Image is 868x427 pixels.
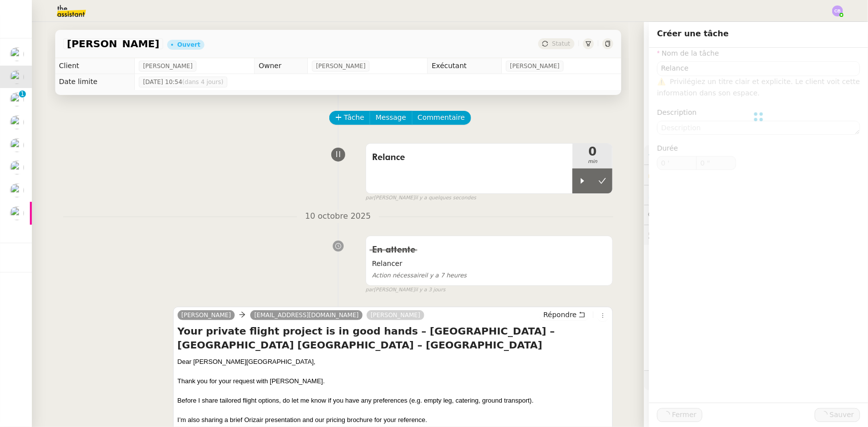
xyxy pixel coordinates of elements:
[10,206,24,220] img: users%2FyAaYa0thh1TqqME0LKuif5ROJi43%2Favatar%2F3a825d04-53b1-4b39-9daa-af456df7ce53
[55,58,135,74] td: Client
[376,112,406,123] span: Message
[372,272,425,279] span: Action nécessaire
[366,194,374,202] span: par
[178,416,427,424] span: I’m also sharing a brief Orizair presentation and our pricing brochure for your reference.
[10,161,24,174] img: users%2FC9SBsJ0duuaSgpQFj5LgoEX8n0o2%2Favatar%2Fec9d51b8-9413-4189-adfb-7be4d8c96a3c
[178,397,534,404] span: Before I share tailored flight options, do let me know if you have any preferences (e.g. empty le...
[178,324,609,352] h4: Your private flight project is in good hands – [GEOGRAPHIC_DATA] – [GEOGRAPHIC_DATA] [GEOGRAPHIC_...
[412,111,471,125] button: Commentaire
[648,149,700,161] span: ⚙️
[648,191,717,199] span: ⏲️
[644,205,868,225] div: 💬Commentaires
[540,309,589,320] button: Répondre
[10,138,24,152] img: users%2FUX3d5eFl6eVv5XRpuhmKXfpcWvv1%2Favatar%2Fdownload.jpeg
[367,311,424,320] a: [PERSON_NAME]
[20,90,24,99] p: 1
[10,92,24,106] img: users%2FC9SBsJ0duuaSgpQFj5LgoEX8n0o2%2Favatar%2Fec9d51b8-9413-4189-adfb-7be4d8c96a3c
[344,112,365,123] span: Tâche
[644,185,868,205] div: ⏲️Tâches 5:49
[648,169,713,180] span: 🔐
[415,194,476,202] span: il y a quelques secondes
[657,408,702,422] button: Fermer
[372,258,607,269] span: Relancer
[372,272,467,279] span: il y a 7 heures
[178,311,235,320] a: [PERSON_NAME]
[254,312,359,319] span: [EMAIL_ADDRESS][DOMAIN_NAME]
[297,210,379,223] span: 10 octobre 2025
[316,61,366,71] span: [PERSON_NAME]
[415,286,445,294] span: il y a 3 jours
[177,42,200,48] div: Ouvert
[644,371,868,390] div: 🧴Autres
[10,183,24,197] img: users%2FC9SBsJ0duuaSgpQFj5LgoEX8n0o2%2Favatar%2Fec9d51b8-9413-4189-adfb-7be4d8c96a3c
[543,310,577,320] span: Répondre
[10,47,24,61] img: users%2FRqsVXU4fpmdzH7OZdqyP8LuLV9O2%2Favatar%2F0d6ec0de-1f9c-4f7b-9412-5ce95fe5afa7
[372,246,415,255] span: En attente
[67,39,160,49] span: [PERSON_NAME]
[832,5,843,16] img: svg
[427,58,501,74] td: Exécutant
[178,357,609,367] div: Dear [PERSON_NAME][GEOGRAPHIC_DATA],
[418,112,465,123] span: Commentaire
[329,111,371,125] button: Tâche
[510,61,560,71] span: [PERSON_NAME]
[255,58,308,74] td: Owner
[370,111,412,125] button: Message
[657,29,729,38] span: Créer une tâche
[648,376,679,384] span: 🧴
[573,146,612,158] span: 0
[372,150,567,165] span: Relance
[644,225,868,245] div: 🕵️Autres demandes en cours 19
[648,231,776,239] span: 🕵️
[644,145,868,165] div: ⚙️Procédures
[552,40,571,47] span: Statut
[182,79,223,85] span: (dans 4 jours)
[19,90,26,97] nz-badge-sup: 1
[573,158,612,166] span: min
[55,74,135,90] td: Date limite
[178,377,325,385] span: Thank you for your request with [PERSON_NAME].
[648,211,712,219] span: 💬
[366,286,374,294] span: par
[143,61,193,71] span: [PERSON_NAME]
[10,70,24,84] img: users%2FC9SBsJ0duuaSgpQFj5LgoEX8n0o2%2Favatar%2Fec9d51b8-9413-4189-adfb-7be4d8c96a3c
[143,77,223,87] span: [DATE] 10:54
[644,165,868,184] div: 🔐Données client
[815,408,860,422] button: Sauver
[366,286,446,294] small: [PERSON_NAME]
[366,194,477,202] small: [PERSON_NAME]
[10,115,24,129] img: users%2FUX3d5eFl6eVv5XRpuhmKXfpcWvv1%2Favatar%2Fdownload.jpeg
